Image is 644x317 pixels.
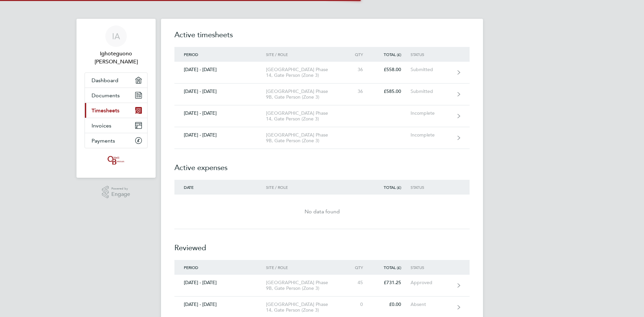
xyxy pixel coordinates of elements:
div: [DATE] - [DATE] [174,132,266,138]
a: Invoices [85,118,147,133]
div: [DATE] - [DATE] [174,280,266,285]
a: Powered byEngage [102,186,130,199]
img: oneillandbrennan-logo-retina.png [106,155,126,166]
a: Documents [85,88,147,103]
div: 45 [343,280,372,285]
div: [DATE] - [DATE] [174,302,266,307]
div: [GEOGRAPHIC_DATA] Phase 14, Gate Person (Zone 3) [266,302,343,313]
div: 36 [343,89,372,94]
a: Go to home page [85,155,148,166]
div: Status [411,52,452,57]
div: Qty [343,52,372,57]
div: Incomplete [411,110,452,116]
span: Timesheets [92,107,119,114]
span: Documents [92,92,120,99]
h2: Active timesheets [174,30,470,47]
div: Submitted [411,67,452,72]
div: 0 [343,302,372,307]
div: Status [411,185,452,190]
div: Site / Role [266,52,343,57]
div: [GEOGRAPHIC_DATA] Phase 9B, Gate Person (Zone 3) [266,132,343,144]
a: Payments [85,133,147,148]
div: [GEOGRAPHIC_DATA] Phase 14, Gate Person (Zone 3) [266,67,343,78]
a: IAIghoteguono [PERSON_NAME] [85,25,148,66]
a: [DATE] - [DATE][GEOGRAPHIC_DATA] Phase 9B, Gate Person (Zone 3)36£585.00Submitted [174,84,470,105]
span: Dashboard [92,77,118,84]
div: £0.00 [372,302,411,307]
div: £731.25 [372,280,411,285]
span: IA [112,32,120,41]
div: Status [411,265,452,270]
div: 36 [343,67,372,72]
span: Invoices [92,122,111,129]
a: [DATE] - [DATE][GEOGRAPHIC_DATA] Phase 14, Gate Person (Zone 3)Incomplete [174,105,470,127]
div: Submitted [411,89,452,94]
span: Ighoteguono Henry Abokitia [85,50,148,66]
div: [DATE] - [DATE] [174,110,266,116]
span: Engage [111,192,130,197]
div: Absent [411,302,452,307]
div: Site / Role [266,185,343,190]
div: [DATE] - [DATE] [174,67,266,72]
div: No data found [174,208,470,216]
div: [GEOGRAPHIC_DATA] Phase 14, Gate Person (Zone 3) [266,110,343,122]
nav: Main navigation [76,19,156,178]
div: £585.00 [372,89,411,94]
div: Qty [343,265,372,270]
a: Timesheets [85,103,147,118]
div: Incomplete [411,132,452,138]
a: Dashboard [85,73,147,88]
h2: Reviewed [174,229,470,260]
div: [DATE] - [DATE] [174,89,266,94]
a: [DATE] - [DATE][GEOGRAPHIC_DATA] Phase 9B, Gate Person (Zone 3)45£731.25Approved [174,275,470,297]
span: Payments [92,138,115,144]
div: [GEOGRAPHIC_DATA] Phase 9B, Gate Person (Zone 3) [266,89,343,100]
a: [DATE] - [DATE][GEOGRAPHIC_DATA] Phase 14, Gate Person (Zone 3)36£558.00Submitted [174,62,470,84]
div: [GEOGRAPHIC_DATA] Phase 9B, Gate Person (Zone 3) [266,280,343,291]
div: Date [174,185,266,190]
span: Period [184,265,198,270]
span: Period [184,52,198,57]
a: [DATE] - [DATE][GEOGRAPHIC_DATA] Phase 9B, Gate Person (Zone 3)Incomplete [174,127,470,149]
div: Site / Role [266,265,343,270]
div: Total (£) [372,52,411,57]
div: Total (£) [372,185,411,190]
div: Approved [411,280,452,285]
span: Powered by [111,186,130,192]
div: Total (£) [372,265,411,270]
h2: Active expenses [174,149,470,180]
div: £558.00 [372,67,411,72]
